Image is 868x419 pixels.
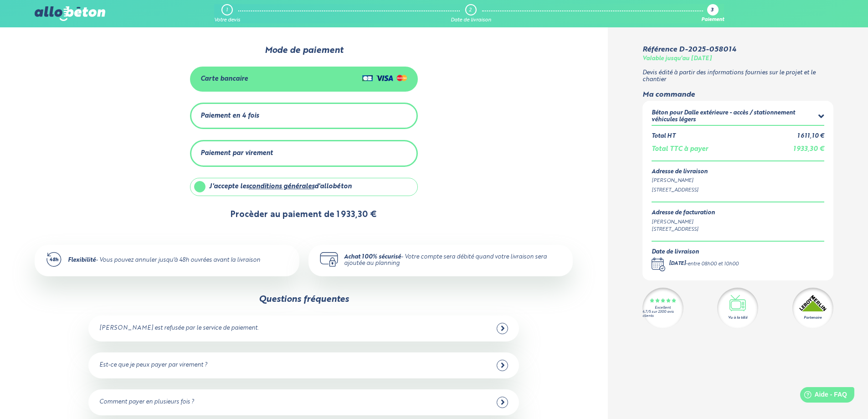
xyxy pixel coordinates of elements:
[200,150,273,157] div: Paiement par virement
[652,145,708,153] div: Total TTC à payer
[728,315,747,321] div: Vu à la télé
[68,257,96,263] strong: Flexibilité
[200,112,259,120] div: Paiement en 4 fois
[68,257,260,264] div: - Vous pouvez annuler jusqu'à 48h ouvrées avant la livraison
[652,110,824,125] summary: Béton pour Dalle extérieure - accès / stationnement véhicules légers
[652,226,715,233] div: [STREET_ADDRESS]
[99,362,207,369] div: Est-ce que je peux payer par virement ?
[652,218,715,226] div: [PERSON_NAME]
[344,254,401,260] strong: Achat 100% sécurisé
[214,17,240,23] div: Votre devis
[655,306,671,310] div: Excellent
[793,146,824,152] span: 1 933,30 €
[642,91,833,99] div: Ma commande
[99,399,194,406] div: Comment payer en plusieurs fois ?
[259,295,349,305] div: Questions fréquentes
[669,260,686,268] div: [DATE]
[642,70,833,83] p: Devis édité à partir des informations fournies sur le projet et le chantier
[711,8,714,14] div: 3
[35,6,105,21] img: allobéton
[249,183,314,190] a: conditions générales
[221,203,386,227] button: Procèder au paiement de 1 933,30 €
[797,133,824,140] div: 1 611,10 €
[142,46,465,56] div: Mode de paiement
[642,310,683,318] div: 4.7/5 sur 2300 avis clients
[688,260,739,268] div: entre 08h00 et 10h00
[226,7,228,13] div: 1
[669,260,739,268] div: -
[469,7,472,13] div: 2
[362,72,407,83] img: Cartes de crédit
[701,17,724,23] div: Paiement
[451,17,491,23] div: Date de livraison
[652,133,675,140] div: Total HT
[652,210,715,217] div: Adresse de facturation
[652,177,824,185] div: [PERSON_NAME]
[209,183,352,191] div: J'accepte les d'allobéton
[787,383,858,409] iframe: Help widget launcher
[344,254,562,267] div: - Votre compte sera débité quand votre livraison sera ajoutée au planning
[214,4,240,23] a: 1 Votre devis
[652,110,819,123] div: Béton pour Dalle extérieure - accès / stationnement véhicules légers
[200,75,248,83] div: Carte bancaire
[701,4,724,23] a: 3 Paiement
[652,169,824,176] div: Adresse de livraison
[642,46,736,54] div: Référence D-2025-058014
[652,186,824,194] div: [STREET_ADDRESS]
[804,315,822,321] div: Partenaire
[642,56,712,62] div: Valable jusqu'au [DATE]
[451,4,491,23] a: 2 Date de livraison
[652,249,739,256] div: Date de livraison
[99,325,258,332] div: [PERSON_NAME] est refusée par le service de paiement.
